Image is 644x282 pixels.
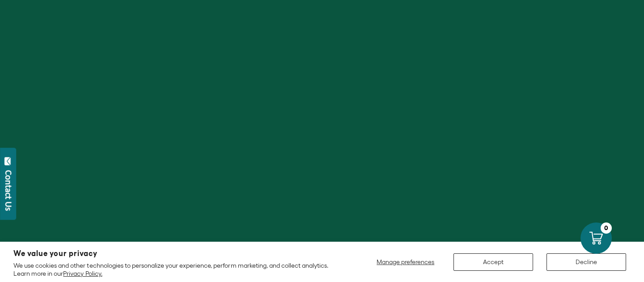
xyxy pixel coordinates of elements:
a: Privacy Policy. [63,270,102,277]
div: Contact Us [4,170,13,211]
button: Manage preferences [371,253,440,271]
span: Manage preferences [377,258,434,265]
button: Accept [453,253,533,271]
button: Decline [547,253,626,271]
h2: We value your privacy [13,250,340,257]
p: We use cookies and other technologies to personalize your experience, perform marketing, and coll... [13,261,340,278]
div: 0 [601,222,612,234]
